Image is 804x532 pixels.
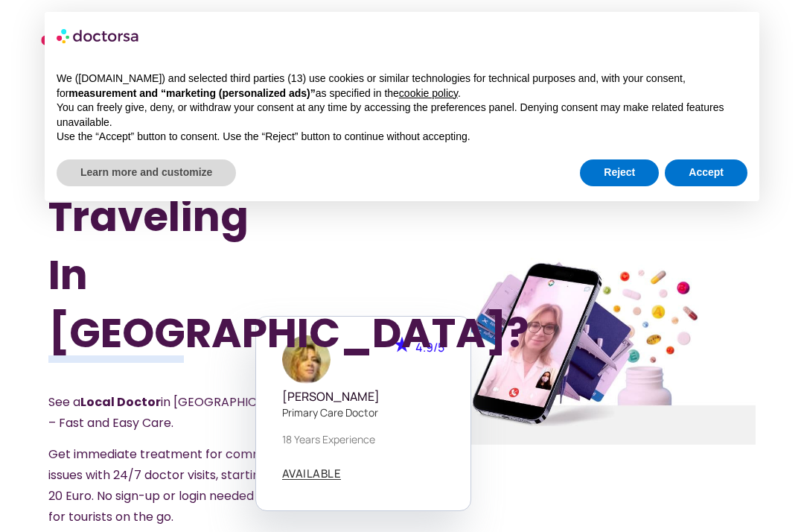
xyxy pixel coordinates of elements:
h1: Got Sick While Traveling In [GEOGRAPHIC_DATA]? [48,72,349,362]
strong: measurement and “marketing (personalized ads)” [68,87,315,99]
a: AVAILABLE [282,468,342,480]
span: Get immediate treatment for common issues with 24/7 doctor visits, starting at just 20 Euro. No s... [48,446,313,525]
h5: [PERSON_NAME] [282,390,444,404]
span: See a in [GEOGRAPHIC_DATA] – Fast and Easy Care. [48,393,304,431]
strong: Local Doctor [80,393,161,411]
p: You can freely give, deny, or withdraw your consent at any time by accessing the preferences pane... [57,101,747,130]
button: Learn more and customize [57,159,236,186]
p: Primary care doctor [282,405,444,420]
p: Use the “Accept” button to consent. Use the “Reject” button to continue without accepting. [57,130,747,145]
span: AVAILABLE [282,468,342,479]
a: cookie policy [399,87,458,99]
p: 18 years experience [282,431,444,447]
p: We ([DOMAIN_NAME]) and selected third parties (13) use cookies or similar technologies for techni... [57,72,747,101]
button: Accept [665,159,747,186]
button: Reject [580,159,659,186]
img: logo [57,24,140,48]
